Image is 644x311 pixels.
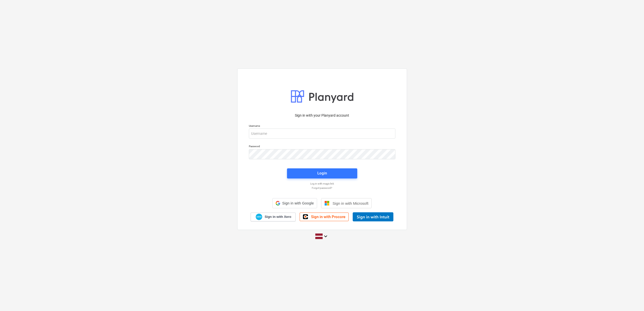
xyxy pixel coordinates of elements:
span: Sign in with Google [282,201,314,205]
p: Password [249,145,395,149]
input: Username [249,128,395,139]
img: Xero logo [256,214,262,220]
div: Sign in with Google [272,198,317,208]
span: Sign in with Procore [311,215,345,219]
span: Sign in with Microsoft [332,201,368,205]
a: Sign in with Xero [251,213,296,221]
p: Username [249,124,395,128]
p: Sign in with your Planyard account [249,113,395,118]
button: Login [287,168,357,178]
i: keyboard_arrow_down [323,233,329,239]
a: Sign in with Procore [300,213,349,221]
img: Microsoft logo [324,201,329,206]
a: Log in with magic link [246,182,398,185]
div: Login [317,170,327,176]
a: Forgot password? [246,186,398,190]
span: Sign in with Xero [265,215,291,219]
